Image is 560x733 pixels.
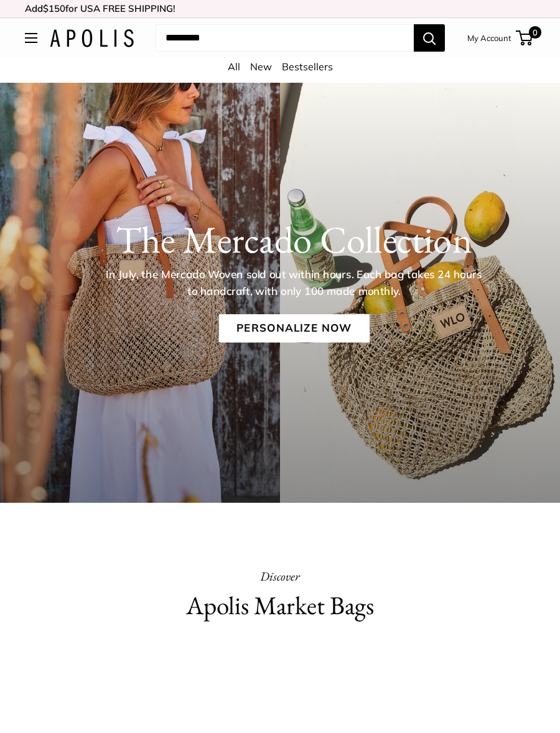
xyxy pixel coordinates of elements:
[250,60,272,73] a: New
[517,30,533,45] a: 0
[102,266,487,299] p: In July, the Mercado Woven sold out within hours. Each bag takes 24 hours to handcraft, with only...
[228,60,240,73] a: All
[282,60,333,73] a: Bestsellers
[467,30,511,45] a: My Account
[414,24,445,52] button: Search
[25,33,37,43] button: Open menu
[50,29,134,47] img: Apolis
[529,26,541,39] span: 0
[43,2,65,14] span: $150
[218,314,369,342] a: Personalize Now
[25,587,535,624] h2: Apolis Market Bags
[156,24,414,52] input: Search...
[52,217,536,262] h1: The Mercado Collection
[25,565,535,587] p: Discover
